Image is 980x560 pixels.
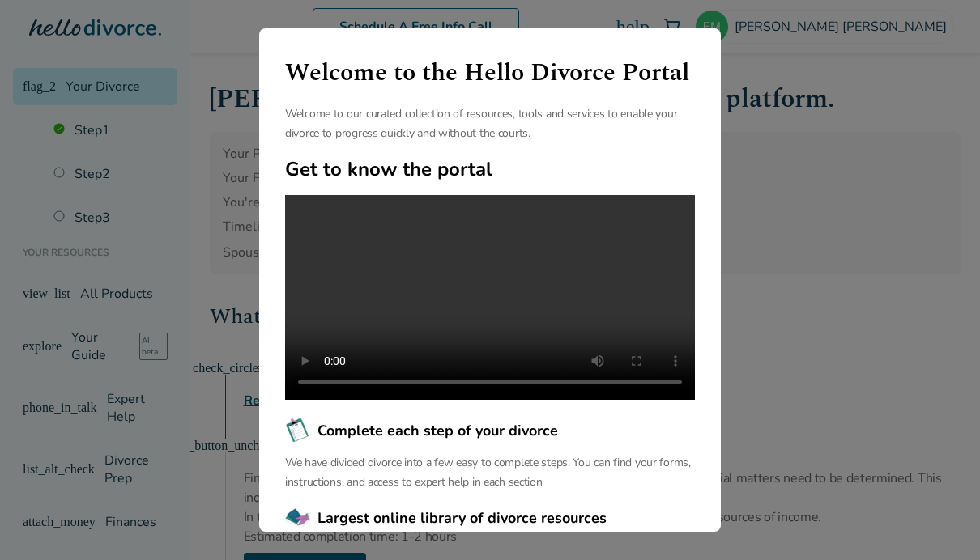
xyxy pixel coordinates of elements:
[285,453,695,492] p: We have divided divorce into a few easy to complete steps. You can find your forms, instructions,...
[317,507,607,528] span: Largest online library of divorce resources
[899,482,980,560] iframe: Chat Widget
[285,156,695,182] h2: Get to know the portal
[285,418,311,443] img: Complete each step of your divorce
[285,54,695,91] h1: Welcome to the Hello Divorce Portal
[285,104,695,143] p: Welcome to our curated collection of resources, tools and services to enable your divorce to prog...
[317,420,558,441] span: Complete each step of your divorce
[285,505,311,531] img: Largest online library of divorce resources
